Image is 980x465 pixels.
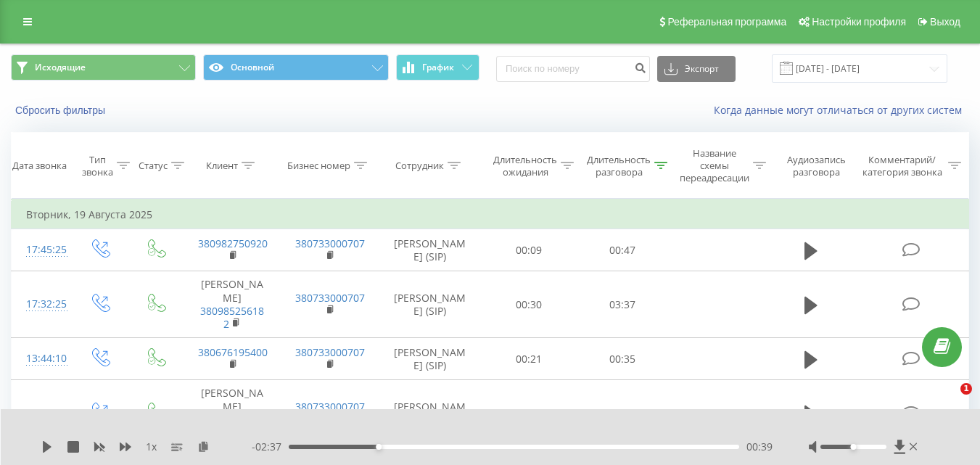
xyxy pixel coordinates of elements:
td: 00:30 [482,271,576,338]
span: 1 x [146,440,157,454]
div: 17:32:25 [26,290,57,318]
div: Клиент [206,160,238,172]
div: Длительность разговора [587,154,651,178]
button: Экспорт [657,56,736,82]
button: График [396,54,479,81]
button: Сбросить фильтры [11,104,112,117]
td: 03:19 [576,380,670,447]
a: 380733000707 [295,291,365,305]
div: Тип звонка [82,154,113,178]
a: 380676195400 [198,345,268,359]
td: 00:47 [576,229,670,271]
div: Accessibility label [376,444,382,450]
div: Бизнес номер [287,160,350,172]
td: [PERSON_NAME] (SIP) [378,271,482,338]
a: 380733000707 [295,400,365,413]
span: Настройки профиля [812,16,906,28]
div: 17:45:25 [26,236,57,264]
a: 380982750920 [198,236,268,250]
span: График [422,62,454,73]
td: 00:10 [482,380,576,447]
td: [PERSON_NAME] (SIP) [378,229,482,271]
div: Аудиозапись разговора [780,154,853,178]
iframe: Intercom live chat [931,383,965,418]
div: Статус [139,160,168,172]
span: - 02:37 [252,440,289,454]
div: Дата звонка [12,160,67,172]
td: [PERSON_NAME] [184,271,281,338]
td: [PERSON_NAME] (SIP) [378,380,482,447]
div: 13:44:10 [26,345,57,373]
span: Реферальная программа [667,16,786,28]
a: Когда данные могут отличаться от других систем [714,103,969,117]
td: [PERSON_NAME] (SIP) [378,338,482,380]
div: 13:10:59 [26,399,57,427]
input: Поиск по номеру [496,56,650,82]
span: Выход [930,16,960,28]
td: 00:09 [482,229,576,271]
a: 380733000707 [295,236,365,250]
td: 00:35 [576,338,670,380]
div: Название схемы переадресации [680,147,749,184]
button: Исходящие [11,54,196,81]
td: [PERSON_NAME] [184,380,281,447]
td: Вторник, 19 Августа 2025 [12,200,969,229]
div: Длительность ожидания [493,154,557,178]
span: 1 [960,383,972,395]
td: 03:37 [576,271,670,338]
td: 00:21 [482,338,576,380]
span: 00:39 [746,440,773,454]
button: Основной [203,54,388,81]
span: Исходящие [35,62,86,73]
a: 380985256182 [200,304,264,331]
div: Сотрудник [395,160,444,172]
div: Accessibility label [850,444,856,450]
a: 380733000707 [295,345,365,359]
div: Комментарий/категория звонка [860,154,944,178]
